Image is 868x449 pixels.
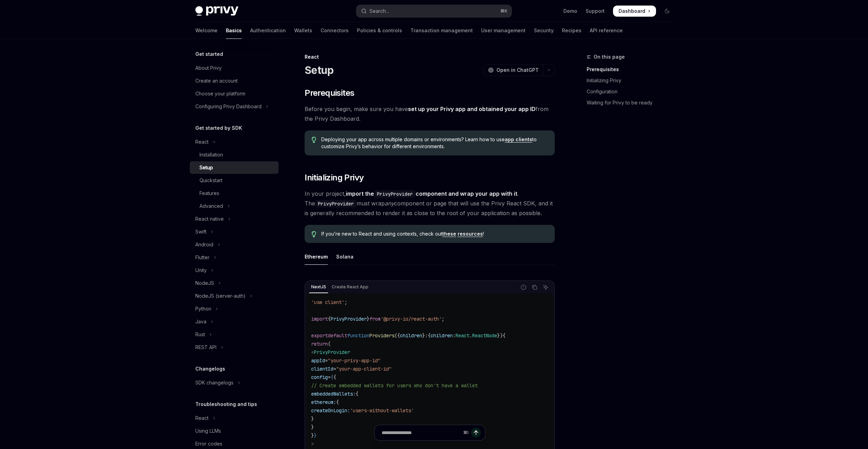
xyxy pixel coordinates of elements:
[195,228,206,236] div: Swift
[315,200,357,207] code: PrivyProvider
[357,22,402,39] a: Policies & controls
[195,379,233,387] div: SDK changelogs
[328,357,381,364] span: "your-privy-app-id"
[195,279,214,287] div: NodeJS
[369,332,394,339] span: Providers
[195,427,221,435] div: Using LLMs
[190,226,279,238] button: Toggle Swift section
[311,357,325,364] span: appId
[456,332,469,339] span: React
[195,64,222,72] div: About Privy
[195,266,207,274] div: Unity
[190,425,279,437] a: Using LLMs
[190,161,279,174] a: Setup
[350,407,414,414] span: 'users-without-wallets'
[330,283,371,291] div: Create React App
[587,75,678,86] a: Initializing Privy
[311,316,328,322] span: import
[328,316,331,322] span: {
[312,231,316,237] svg: Tip
[534,22,554,39] a: Security
[613,6,656,17] a: Dashboard
[311,374,328,380] span: config
[587,86,678,97] a: Configuration
[458,231,483,237] a: resources
[195,440,222,448] div: Error codes
[382,425,460,440] input: Ask a question...
[385,200,394,207] em: any
[347,332,369,339] span: function
[309,283,328,291] div: NextJS
[369,7,389,15] div: Search...
[314,349,350,355] span: PrivyProvider
[195,50,223,58] h5: Get started
[590,22,623,39] a: API reference
[328,374,331,380] span: =
[190,100,279,113] button: Toggle Configuring Privy Dashboard section
[195,102,262,111] div: Configuring Privy Dashboard
[469,332,472,339] span: .
[305,248,328,265] div: Ethereum
[519,283,528,292] button: Report incorrect code
[190,264,279,277] button: Toggle Unity section
[195,215,224,223] div: React native
[195,317,206,326] div: Java
[305,104,555,124] span: Before you begin, make sure you have from the Privy Dashboard.
[325,357,328,364] span: =
[472,332,497,339] span: ReactNode
[190,328,279,341] button: Toggle Rust section
[336,399,339,405] span: {
[311,332,328,339] span: export
[190,213,279,225] button: Toggle React native section
[442,231,456,237] a: these
[190,174,279,187] a: Quickstart
[190,187,279,200] a: Features
[619,8,645,15] span: Dashboard
[408,105,536,113] a: set up your Privy app and obtained your app ID
[662,6,673,17] button: Toggle dark mode
[321,22,349,39] a: Connectors
[195,22,218,39] a: Welcome
[195,138,209,146] div: React
[199,176,222,185] div: Quickstart
[195,330,205,339] div: Rust
[195,343,216,351] div: REST API
[586,8,605,15] a: Support
[410,22,473,39] a: Transaction management
[344,299,347,305] span: ;
[250,22,286,39] a: Authentication
[333,366,336,372] span: =
[190,149,279,161] a: Installation
[562,22,581,39] a: Recipes
[374,190,416,198] code: PrivyProvider
[346,190,517,197] strong: import the component and wrap your app with it
[563,8,577,15] a: Demo
[226,22,242,39] a: Basics
[594,53,625,61] span: On this page
[311,349,314,355] span: <
[195,305,211,313] div: Python
[428,332,431,339] span: {
[311,391,356,397] span: embeddedWallets:
[311,407,350,414] span: createOnLogin:
[195,124,242,132] h5: Get started by SDK
[199,189,219,197] div: Features
[336,248,354,265] div: Solana
[484,64,543,76] button: Open in ChatGPT
[305,53,555,60] div: React
[190,277,279,289] button: Toggle NodeJS section
[195,90,245,98] div: Choose your platform
[195,365,225,373] h5: Changelogs
[199,151,223,159] div: Installation
[195,253,210,262] div: Flutter
[305,64,333,76] h1: Setup
[331,316,367,322] span: PrivyProvider
[471,428,481,438] button: Send message
[195,292,246,300] div: NodeJS (server-auth)
[356,5,512,17] button: Open search
[294,22,312,39] a: Wallets
[356,391,358,397] span: {
[190,136,279,148] button: Toggle React section
[333,374,336,380] span: {
[500,8,508,14] span: ⌘ K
